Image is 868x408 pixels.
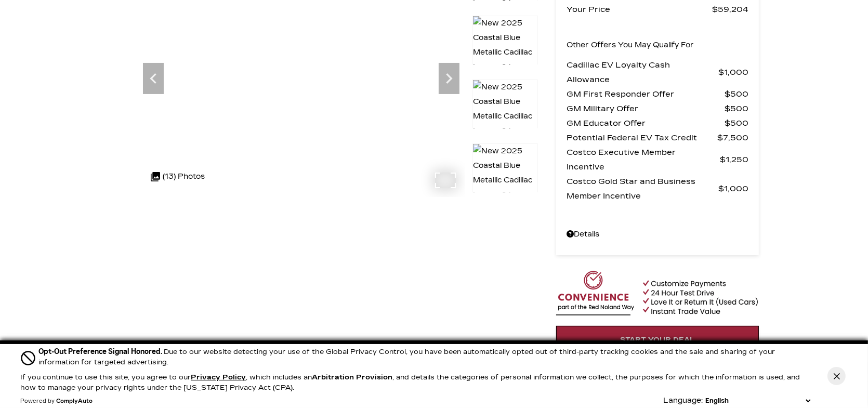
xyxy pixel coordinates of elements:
span: $7,500 [717,130,748,145]
a: GM Military Offer $500 [567,101,748,116]
div: Language: [663,397,703,404]
p: If you continue to use this site, you agree to our , which includes an , and details the categori... [20,373,800,392]
div: Next [439,63,459,94]
span: $500 [725,87,748,101]
a: Costco Gold Star and Business Member Incentive $1,000 [567,174,748,203]
strong: Arbitration Provision [312,373,392,381]
p: Other Offers You May Qualify For [567,38,694,52]
span: $1,000 [718,65,748,80]
img: New 2025 Coastal Blue Metallic Cadillac Luxury 2 image 6 [472,143,538,217]
span: Cadillac EV Loyalty Cash Allowance [567,58,718,87]
a: Cadillac EV Loyalty Cash Allowance $1,000 [567,58,748,87]
a: Privacy Policy [191,373,246,381]
span: Potential Federal EV Tax Credit [567,130,717,145]
span: Opt-Out Preference Signal Honored . [38,347,164,356]
span: Costco Executive Member Incentive [567,145,720,174]
span: $59,204 [712,2,748,17]
a: Details [567,227,748,242]
img: New 2025 Coastal Blue Metallic Cadillac Luxury 2 image 4 [472,16,538,89]
a: GM Educator Offer $500 [567,116,748,130]
div: Previous [143,63,164,94]
div: Powered by [20,398,93,404]
a: Potential Federal EV Tax Credit $7,500 [567,130,748,145]
span: $500 [725,116,748,130]
div: (13) Photos [146,164,210,189]
span: Start Your Deal [620,336,695,344]
span: $500 [725,101,748,116]
a: Your Price $59,204 [567,2,748,17]
select: Language Select [703,396,813,406]
a: Costco Executive Member Incentive $1,250 [567,145,748,174]
a: GM First Responder Offer $500 [567,87,748,101]
span: $1,250 [720,152,748,167]
img: New 2025 Coastal Blue Metallic Cadillac Luxury 2 image 5 [472,80,538,153]
span: GM Military Offer [567,101,725,116]
a: ComplyAuto [56,398,93,404]
a: Start Your Deal [556,326,759,354]
span: GM First Responder Offer [567,87,725,101]
button: Close Button [827,367,846,385]
div: Due to our website detecting your use of the Global Privacy Control, you have been automatically ... [38,346,813,367]
span: $1,000 [718,181,748,196]
span: Your Price [567,2,712,17]
span: GM Educator Offer [567,116,725,130]
span: Costco Gold Star and Business Member Incentive [567,174,718,203]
